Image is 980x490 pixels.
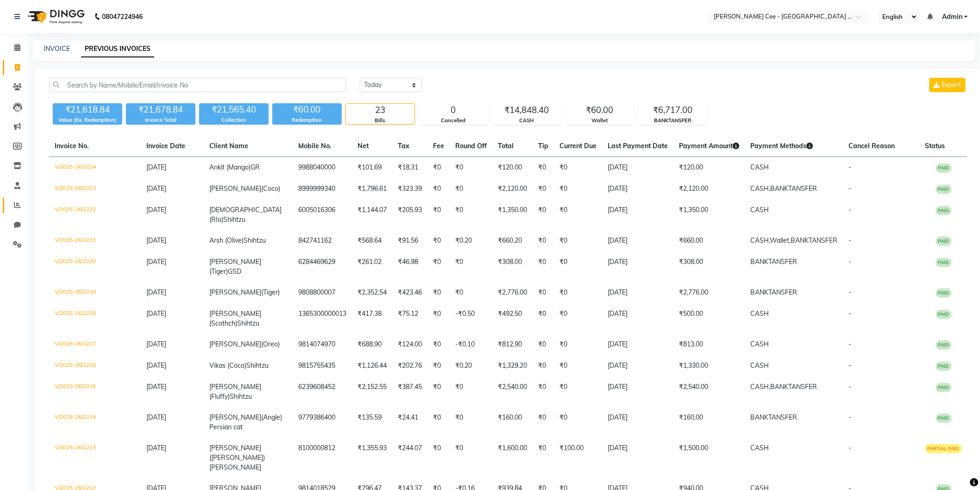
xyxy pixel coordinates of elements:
span: GR [251,163,260,171]
td: 8100000812 [293,438,352,478]
span: - [849,236,852,245]
div: Cancelled [419,117,488,125]
td: V/2025-26/2218 [49,303,141,334]
td: ₹91.56 [393,230,428,251]
td: 9815755435 [293,355,352,377]
input: Search by Name/Mobile/Email/Invoice No [49,78,346,92]
div: ₹6,717.00 [639,104,707,117]
td: 6005016306 [293,200,352,230]
td: ₹0 [450,200,493,230]
td: V/2025-26/2221 [49,230,141,251]
span: (Oreo) [262,340,280,348]
span: Status [925,142,945,150]
td: ₹100.00 [554,438,603,478]
td: ₹0 [450,407,493,438]
td: ₹2,152.55 [352,377,393,407]
span: - [849,288,852,296]
div: ₹60.00 [565,104,634,117]
td: ₹660.00 [674,230,745,251]
td: ₹2,120.00 [493,178,533,200]
span: [DATE] [146,361,166,370]
td: [DATE] [603,178,674,200]
span: BANKTANSFER [751,413,798,421]
span: - [849,340,852,348]
span: Export [942,81,961,89]
td: ₹0 [428,200,450,230]
td: ₹568.64 [352,230,393,251]
td: ₹0 [554,355,603,377]
td: [DATE] [603,407,674,438]
td: ₹0 [533,303,554,334]
td: ₹120.00 [493,157,533,179]
span: Shihtzu [247,361,269,370]
span: CASH, [751,184,771,193]
td: ₹0 [533,282,554,303]
td: ₹0 [428,178,450,200]
td: ₹2,540.00 [674,377,745,407]
td: [DATE] [603,251,674,282]
span: [DATE] [146,258,166,266]
td: ₹417.38 [352,303,393,334]
span: - [849,383,852,391]
td: 6284469629 [293,251,352,282]
span: [PERSON_NAME] (Fluffy) [210,383,262,401]
td: ₹0 [554,303,603,334]
td: V/2025-26/2216 [49,355,141,377]
td: V/2025-26/2217 [49,334,141,355]
span: (Tiger) [262,288,280,296]
span: Total [498,142,514,150]
td: ₹1,500.00 [674,438,745,478]
span: GSD [228,267,242,276]
td: ₹0 [554,377,603,407]
td: ₹1,126.44 [352,355,393,377]
span: Shihtzu [244,236,266,245]
span: Last Payment Date [608,142,668,150]
span: Tip [539,142,549,150]
td: 1365300000013 [293,303,352,334]
td: ₹2,352.54 [352,282,393,303]
div: ₹21,565.40 [199,103,269,116]
span: - [849,163,852,171]
span: Tax [398,142,410,150]
img: logo [24,4,87,30]
div: ₹60.00 [272,103,342,116]
td: ₹0 [428,157,450,179]
td: ₹0 [428,230,450,251]
td: -₹0.50 [450,303,493,334]
td: ₹160.00 [493,407,533,438]
td: ₹423.46 [393,282,428,303]
td: ₹1,329.20 [493,355,533,377]
div: ₹14,848.40 [492,104,561,117]
span: [DATE] [146,413,166,421]
td: ₹1,796.61 [352,178,393,200]
td: ₹0 [554,251,603,282]
td: ₹1,600.00 [493,438,533,478]
span: [PERSON_NAME] [210,288,262,296]
span: - [849,206,852,214]
td: V/2025-26/2224 [49,157,141,179]
td: ₹0 [450,251,493,282]
td: ₹120.00 [674,157,745,179]
td: [DATE] [603,303,674,334]
div: 0 [419,104,488,117]
td: [DATE] [603,438,674,478]
span: PAID [936,310,952,319]
td: ₹323.39 [393,178,428,200]
td: [DATE] [603,334,674,355]
span: PAID [936,258,952,267]
span: [DATE] [146,206,166,214]
td: ₹660.20 [493,230,533,251]
td: ₹1,355.93 [352,438,393,478]
span: [DATE] [146,383,166,391]
span: PAID [936,414,952,423]
td: 9779386400 [293,407,352,438]
td: ₹101.69 [352,157,393,179]
span: Ankit (Mango) [210,163,251,171]
td: ₹813.00 [674,334,745,355]
td: ₹0 [533,157,554,179]
td: V/2025-26/2214 [49,407,141,438]
div: Wallet [565,117,634,125]
td: ₹0 [554,178,603,200]
span: BANKTANSFER [791,236,838,245]
span: CASH, [751,236,770,245]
